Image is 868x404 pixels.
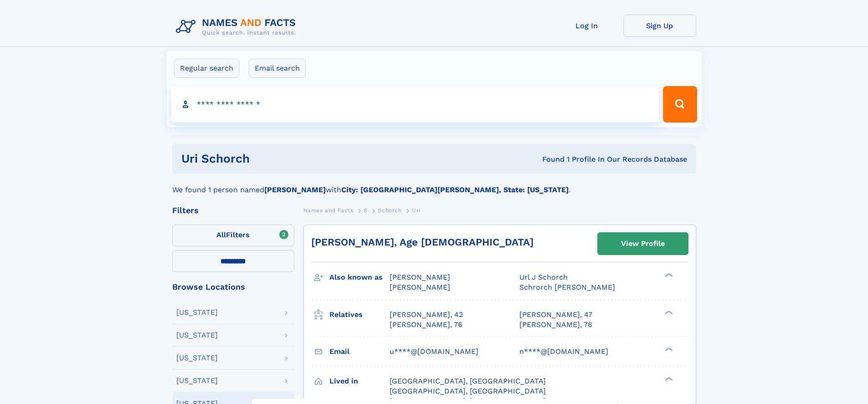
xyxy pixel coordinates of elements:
span: [PERSON_NAME] [390,273,450,281]
input: search input [171,86,659,123]
h3: Lived in [329,373,390,389]
a: S [364,205,368,216]
span: All [216,230,226,239]
div: ❯ [663,376,673,382]
b: City: [GEOGRAPHIC_DATA][PERSON_NAME], State: [US_STATE] [341,185,569,194]
a: Log In [550,15,623,37]
a: Schorch [378,205,401,216]
a: View Profile [598,233,688,255]
label: Email search [249,59,306,78]
div: Browse Locations [172,283,294,291]
div: We found 1 person named with . [172,174,696,195]
a: [PERSON_NAME], Age [DEMOGRAPHIC_DATA] [311,236,534,248]
div: [US_STATE] [176,332,218,339]
span: Schorch [378,207,401,214]
button: Search Button [663,86,697,123]
span: Url J Schorch [519,273,568,281]
div: Filters [172,206,294,215]
span: [GEOGRAPHIC_DATA], [GEOGRAPHIC_DATA] [390,377,546,385]
span: [GEOGRAPHIC_DATA], [GEOGRAPHIC_DATA] [390,387,546,395]
div: View Profile [621,233,665,254]
span: Schrorch [PERSON_NAME] [519,283,615,291]
div: [US_STATE] [176,309,218,316]
h3: Also known as [329,270,390,285]
div: ❯ [663,346,673,352]
span: Uri [412,207,421,214]
a: [PERSON_NAME], 76 [390,320,462,330]
div: Found 1 Profile In Our Records Database [396,154,687,164]
a: [PERSON_NAME], 47 [519,310,592,320]
a: Names and Facts [303,205,354,216]
b: [PERSON_NAME] [264,185,326,194]
h1: uri schorch [181,153,396,164]
span: S [364,207,368,214]
a: Sign Up [623,15,696,37]
a: [PERSON_NAME], 42 [390,310,463,320]
label: Regular search [174,59,239,78]
h3: Relatives [329,307,390,322]
img: Logo Names and Facts [172,15,303,39]
div: ❯ [663,272,673,278]
h3: Email [329,344,390,359]
a: [PERSON_NAME], 76 [519,320,592,330]
label: Filters [172,225,294,246]
div: [US_STATE] [176,377,218,384]
div: ❯ [663,309,673,315]
div: [US_STATE] [176,354,218,362]
span: [PERSON_NAME] [390,283,450,291]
